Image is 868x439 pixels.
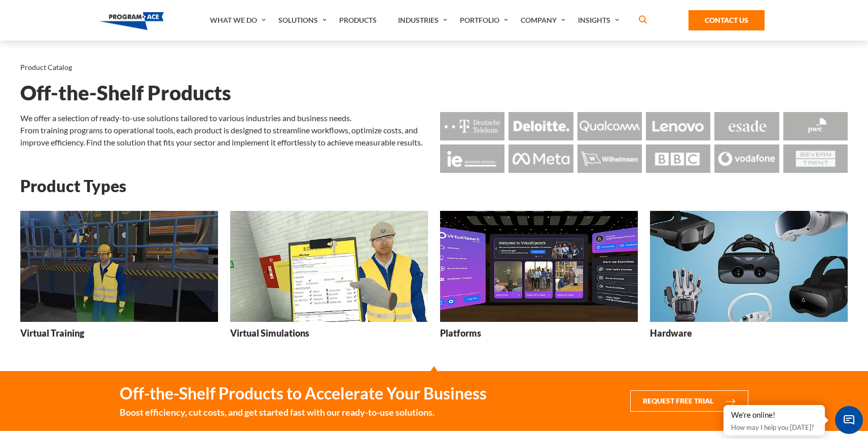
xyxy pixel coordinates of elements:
h3: Virtual Training [20,327,84,340]
h3: Hardware [650,327,692,340]
p: How may I help you [DATE]? [731,421,817,433]
img: Logo - Deutsche Telekom [440,112,504,140]
img: Logo - Meta [509,144,573,173]
img: Logo - Lenovo [646,112,710,140]
li: Product Catalog [20,61,72,74]
img: Hardware [650,211,848,322]
img: Virtual Training [20,211,218,322]
img: Logo - BBC [646,144,710,173]
img: Logo - Deloitte [509,112,573,140]
a: Hardware [650,211,848,347]
img: Virtual Simulations [230,211,428,322]
a: Virtual Simulations [230,211,428,347]
h3: Platforms [440,327,481,340]
a: Virtual Training [20,211,218,347]
small: Boost efficiency, cut costs, and get started fast with our ready-to-use solutions. [120,406,487,419]
strong: Off-the-Shelf Products to Accelerate Your Business [120,383,487,404]
h3: Virtual Simulations [230,327,309,340]
nav: breadcrumb [20,61,848,74]
h1: Off-the-Shelf Products [20,84,848,102]
div: We're online! [731,410,817,420]
img: Platforms [440,211,638,322]
p: We offer a selection of ready-to-use solutions tailored to various industries and business needs. [20,112,428,124]
span: Chat Widget [835,406,863,434]
a: Contact Us [689,10,765,30]
img: Logo - Wilhemsen [577,144,642,173]
img: Logo - Ie Business School [440,144,504,173]
button: Request Free Trial [630,390,748,412]
img: Logo - Vodafone [714,144,779,173]
p: From training programs to operational tools, each product is designed to streamline workflows, op... [20,124,428,149]
h2: Product Types [20,177,848,195]
img: Logo - Seven Trent [783,144,848,173]
img: Logo - Pwc [783,112,848,140]
img: Program-Ace [99,12,164,30]
img: Logo - Esade [714,112,779,140]
a: Platforms [440,211,638,347]
img: Logo - Qualcomm [577,112,642,140]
